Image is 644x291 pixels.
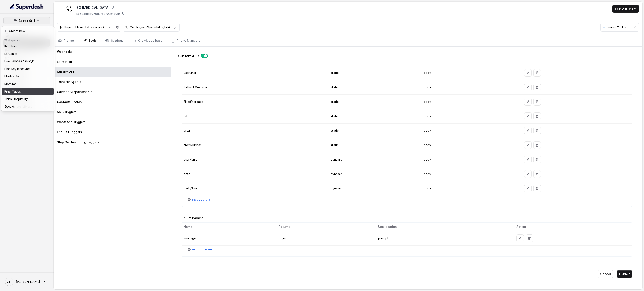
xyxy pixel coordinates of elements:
p: Kyochon [4,44,17,49]
p: Mojitos Bistro [4,74,24,79]
p: La Cañita [4,51,17,56]
p: Baires Grill [19,18,35,23]
p: Lima [GEOGRAPHIC_DATA] [4,59,38,64]
div: Baires Grill [1,26,55,111]
header: Workspaces [2,37,54,43]
p: Rreal Tacos [4,89,21,94]
p: Zocalo [4,104,14,109]
button: Baires Grill [3,17,50,24]
p: Moreiras [4,81,16,86]
p: Lima Key Biscayne [4,66,30,71]
p: Think Hospitality [4,97,28,102]
button: Create new [2,27,54,35]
